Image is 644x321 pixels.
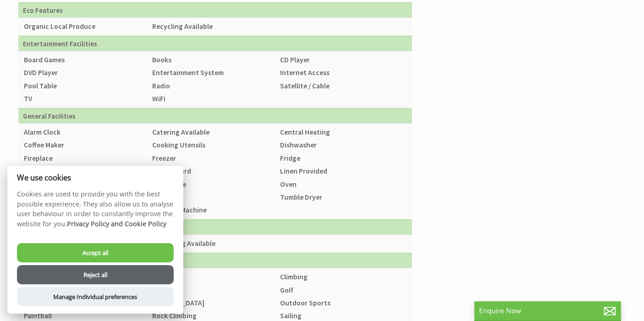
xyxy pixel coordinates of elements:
[23,20,151,33] li: Organic Local Produce
[151,191,280,204] li: Toaster
[18,220,412,235] th: Leisure Facilities
[279,178,407,191] li: Oven
[18,3,412,18] th: Eco Features
[151,297,280,310] li: [MEDICAL_DATA]
[151,54,280,66] li: Books
[151,237,280,250] li: Pampering Available
[151,139,280,152] li: Cooking Utensils
[279,54,407,66] li: CD Player
[18,253,412,268] th: Local Activities
[23,92,151,105] li: TV
[23,126,151,139] li: Alarm Clock
[151,66,280,79] li: Entertainment System
[23,80,151,92] li: Pool Table
[151,284,280,297] li: Fishing
[23,139,151,152] li: Coffee Maker
[279,297,407,310] li: Outdoor Sports
[23,54,151,66] li: Board Games
[23,152,151,165] li: Fireplace
[151,204,280,217] li: Washing Machine
[279,80,407,92] li: Satellite / Cable
[151,165,280,178] li: Iron & Board
[23,165,151,178] li: Grill
[151,20,280,33] li: Recycling Available
[18,109,412,124] th: General Facilities
[279,152,407,165] li: Fridge
[279,191,407,204] li: Tumble Dryer
[151,126,280,139] li: Catering Available
[17,287,174,306] button: Manage Individual preferences
[151,80,280,92] li: Radio
[151,92,280,105] li: WiFi
[279,284,407,297] li: Golf
[18,36,412,51] th: Entertainment Facilities
[151,152,280,165] li: Freezer
[7,189,183,235] p: Cookies are used to provide you with the best possible experience. They also allow us to analyse ...
[479,306,616,316] p: Enquire Now
[17,243,174,262] button: Accept all
[17,265,174,284] button: Reject all
[7,173,183,182] h2: We use cookies
[279,139,407,152] li: Dishwasher
[151,271,280,283] li: Caving
[151,178,280,191] li: Microwave
[23,66,151,79] li: DVD Player
[279,271,407,283] li: Climbing
[279,126,407,139] li: Central Heating
[67,219,166,228] a: Privacy Policy and Cookie Policy
[279,66,407,79] li: Internet Access
[279,165,407,178] li: Linen Provided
